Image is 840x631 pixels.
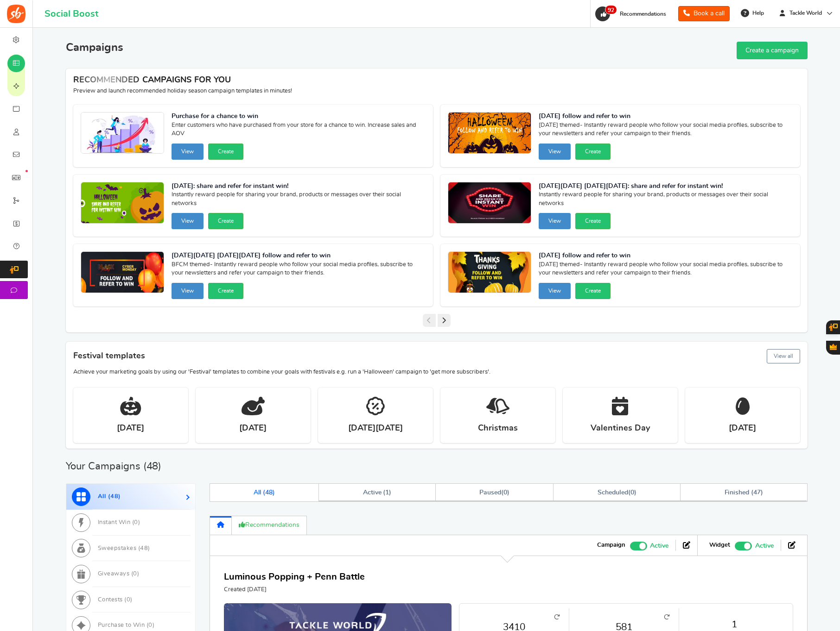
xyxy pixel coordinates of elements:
[172,251,426,261] strong: [DATE][DATE] [DATE][DATE] follow and refer to win
[98,545,150,551] span: Sweepstakes ( )
[448,252,531,294] img: Recommended Campaigns
[591,423,650,434] strong: Valentines Day
[737,6,769,20] a: Help
[172,213,204,229] button: View
[650,541,668,551] span: Active
[146,461,159,471] span: 48
[539,283,571,299] button: View
[117,423,144,434] strong: [DATE]
[172,283,204,299] button: View
[98,519,140,525] span: Instant Win ( )
[594,6,671,21] a: 92 Recommendations
[172,112,426,121] strong: Purchase for a chance to win
[98,622,155,628] span: Purchase to Win ( )
[826,341,840,355] button: Gratisfaction
[224,586,365,594] p: Created [DATE]
[767,349,800,363] button: View all
[208,283,243,299] button: Create
[755,541,774,551] span: Active
[503,489,507,496] span: 0
[479,489,501,496] span: Paused
[73,368,800,376] p: Achieve your marketing goals by using our 'Festival' templates to combine your goals with festiva...
[479,489,509,496] span: ( )
[73,347,800,365] h4: Festival templates
[598,489,628,496] span: Scheduled
[98,597,133,603] span: Contests ( )
[620,11,666,17] span: Recommendations
[110,494,118,500] span: 48
[172,182,426,191] strong: [DATE]: share and refer for instant win!
[239,423,267,434] strong: [DATE]
[81,252,164,294] img: Recommended Campaigns
[801,592,840,631] iframe: LiveChat chat widget
[134,519,138,525] span: 0
[98,494,121,500] span: All ( )
[172,261,426,279] span: BFCM themed- Instantly reward people who follow your social media profiles, subscribe to your new...
[133,571,137,577] span: 0
[172,121,426,140] span: Enter customers who have purchased from your store for a chance to win. Increase sales and AOV
[172,191,426,209] span: Instantly reward people for sharing your brand, products or messages over their social networks
[224,572,365,581] a: Luminous Popping + Penn Battle
[25,170,28,172] em: New
[539,191,793,209] span: Instantly reward people for sharing your brand, products or messages over their social networks
[348,423,403,434] strong: [DATE][DATE]
[98,571,140,577] span: Giveaways ( )
[539,121,793,140] span: [DATE] themed- Instantly reward people who follow your social media profiles, subscribe to your n...
[575,213,611,229] button: Create
[786,9,826,17] span: Tackle World
[208,213,243,229] button: Create
[73,76,800,85] h4: RECOMMENDED CAMPAIGNS FOR YOU
[254,489,275,496] span: All ( )
[750,9,764,17] span: Help
[172,144,204,160] button: View
[73,87,800,95] p: Preview and launch recommended holiday season campaign templates in minutes!
[605,5,617,14] span: 92
[539,144,571,160] button: View
[478,423,518,434] strong: Christmas
[127,597,131,603] span: 0
[66,42,123,54] h2: Campaigns
[448,112,531,154] img: Recommended Campaigns
[385,489,389,496] span: 1
[265,489,273,496] span: 48
[729,423,756,434] strong: [DATE]
[597,541,625,550] strong: Campaign
[598,489,636,496] span: ( )
[539,182,793,191] strong: [DATE][DATE] [DATE][DATE]: share and refer for instant win!
[630,489,634,496] span: 0
[448,182,531,224] img: Recommended Campaigns
[208,144,243,160] button: Create
[140,545,148,551] span: 48
[539,261,793,279] span: [DATE] themed- Instantly reward people who follow your social media profiles, subscribe to your n...
[709,541,730,550] strong: Widget
[678,6,730,21] a: Book a call
[539,112,793,121] strong: [DATE] follow and refer to win
[363,489,392,496] span: Active ( )
[7,5,25,23] img: Social Boost
[575,283,611,299] button: Create
[702,540,781,551] li: Widget activated
[830,344,837,350] span: Gratisfaction
[232,516,307,535] a: Recommendations
[539,213,571,229] button: View
[737,42,808,59] a: Create a campaign
[725,489,763,496] span: Finished ( )
[81,182,164,224] img: Recommended Campaigns
[753,489,761,496] span: 47
[45,9,98,19] h1: Social Boost
[81,112,164,154] img: Recommended Campaigns
[148,622,153,628] span: 0
[66,462,162,471] h2: Your Campaigns ( )
[575,144,611,160] button: Create
[539,251,793,261] strong: [DATE] follow and refer to win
